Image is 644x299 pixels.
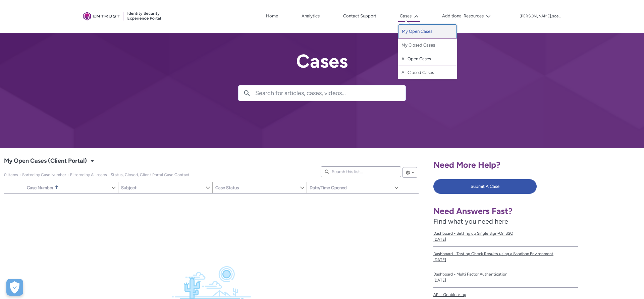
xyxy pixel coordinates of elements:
button: Submit A Case [433,179,537,194]
a: My Open Cases [398,24,457,39]
a: Home [264,11,280,21]
p: [PERSON_NAME].soemai [520,14,563,19]
span: Find what you need here [433,217,508,225]
span: Need More Help? [433,160,500,170]
span: Case Number [27,185,53,190]
button: List View Controls [402,167,417,178]
a: Date/Time Opened [307,182,394,193]
span: My Open Cases (Client Portal) [4,156,87,166]
span: Dashboard - Setting up Single Sign-On SSO [433,230,578,236]
a: Case Number [24,182,111,193]
input: Search this list... [321,166,401,177]
button: User Profile dennis.soemai [519,12,563,19]
h2: Cases [238,51,406,72]
a: My Closed Cases [398,39,457,52]
span: API - Geoblocking [433,292,578,298]
span: My Open Cases (Client Portal) [4,172,190,177]
lightning-formatted-date-time: [DATE] [433,237,446,242]
input: Search for articles, cases, videos... [255,85,406,101]
table: My Open Cases (Client Portal) [4,193,419,194]
a: All Open Cases [398,52,457,66]
lightning-formatted-date-time: [DATE] [433,278,446,283]
a: Case Status [213,182,300,193]
a: Dashboard - Setting up Single Sign-On SSO[DATE] [433,226,578,247]
a: Subject [118,182,205,193]
a: Analytics, opens in new tab [300,11,321,21]
a: Dashboard - Testing Check Results using a Sandbox Environment[DATE] [433,247,578,267]
span: Dashboard - Testing Check Results using a Sandbox Environment [433,251,578,257]
button: Open Preferences [6,279,23,296]
div: Cookie Preferences [6,279,23,296]
button: Cases [398,11,420,22]
a: All Closed Cases [398,66,457,79]
button: Select a List View: Cases [88,157,96,165]
h1: Need Answers Fast? [433,206,578,216]
a: Dashboard - Multi Factor Authentication[DATE] [433,267,578,288]
button: Search [238,85,255,101]
span: Dashboard - Multi Factor Authentication [433,271,578,277]
lightning-formatted-date-time: [DATE] [433,257,446,262]
a: Contact Support [341,11,378,21]
button: Additional Resources [440,11,492,21]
